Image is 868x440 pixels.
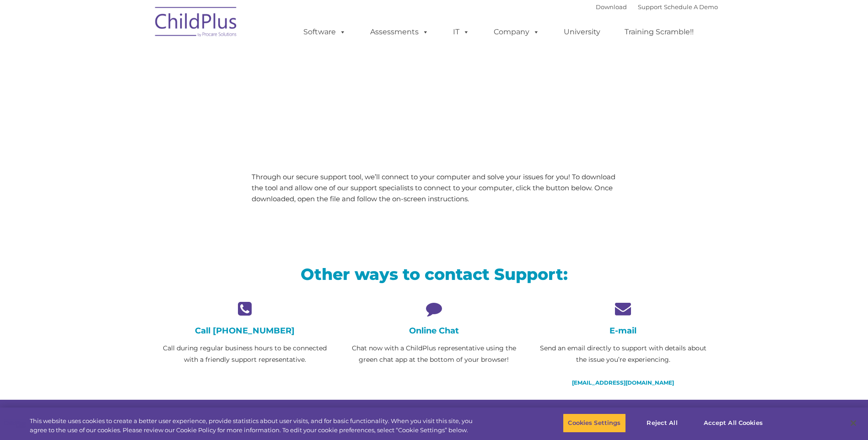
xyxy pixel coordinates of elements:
[843,413,863,433] button: Close
[634,413,691,433] button: Reject All
[485,23,549,41] a: Company
[157,66,500,94] span: LiveSupport with SplashTop
[555,23,609,41] a: University
[596,3,718,11] font: |
[572,379,674,386] a: [EMAIL_ADDRESS][DOMAIN_NAME]
[30,417,477,435] div: This website uses cookies to create a better user experience, provide statistics about user visit...
[699,413,768,433] button: Accept All Cookies
[535,326,711,336] h4: E-mail
[157,264,711,284] h2: Other ways to contact Support:
[638,3,662,11] a: Support
[615,23,703,41] a: Training Scramble!!
[157,326,333,336] h4: Call [PHONE_NUMBER]
[157,343,333,365] p: Call during regular business hours to be connected with a friendly support representative.
[444,23,479,41] a: IT
[563,413,625,433] button: Cookies Settings
[151,0,242,46] img: ChildPlus by Procare Solutions
[346,343,522,365] p: Chat now with a ChildPlus representative using the green chat app at the bottom of your browser!
[346,326,522,336] h4: Online Chat
[294,23,355,41] a: Software
[664,3,718,11] a: Schedule A Demo
[252,172,616,204] p: Through our secure support tool, we’ll connect to your computer and solve your issues for you! To...
[596,3,627,11] a: Download
[361,23,438,41] a: Assessments
[535,343,711,365] p: Send an email directly to support with details about the issue you’re experiencing.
